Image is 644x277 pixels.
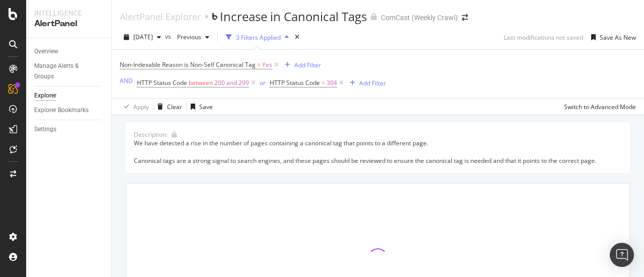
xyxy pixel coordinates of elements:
div: Explorer [34,90,56,101]
span: = [321,78,325,87]
button: Apply [120,99,149,115]
span: 200 and 299 [214,76,249,90]
div: Add Filter [359,79,386,87]
div: or [260,78,266,87]
span: 2025 Sep. 23rd [133,33,153,41]
button: 3 Filters Applied [222,29,293,45]
span: Previous [173,33,201,41]
a: Settings [34,124,104,135]
div: Open Intercom Messenger [610,243,634,267]
span: 304 [327,76,337,90]
div: 3 Filters Applied [236,33,281,42]
div: Apply [133,103,149,111]
span: HTTP Status Code [270,78,320,87]
div: Switch to Advanced Mode [564,103,636,111]
button: AND [120,76,133,85]
div: ComCast (Weekly Crawl) [381,13,458,23]
span: HTTP Status Code [137,78,187,87]
button: Save [187,99,213,115]
span: = [257,60,261,69]
div: Clear [167,103,182,111]
a: Overview [34,46,104,57]
span: vs [165,32,173,41]
div: Manage Alerts & Groups [34,61,95,82]
button: Switch to Advanced Mode [560,99,636,115]
span: between [189,78,213,87]
div: Increase in Canonical Tags [220,8,367,25]
button: [DATE] [120,29,165,45]
div: arrow-right-arrow-left [462,14,468,21]
div: AlertPanel [34,18,103,30]
div: Settings [34,124,56,135]
a: AlertPanel Explorer [120,11,201,22]
button: Add Filter [346,77,386,89]
div: We have detected a rise in the number of pages containing a canonical tag that points to a differ... [134,139,622,164]
div: Intelligence [34,8,103,18]
a: Explorer Bookmarks [34,105,104,116]
button: Clear [153,99,182,115]
div: times [293,32,301,42]
div: Last modifications not saved [504,33,583,42]
div: Overview [34,46,58,57]
span: Non-Indexable Reason is Non-Self Canonical Tag [120,60,256,69]
a: Explorer [34,90,104,101]
span: Yes [262,58,272,72]
button: Save As New [587,29,636,45]
div: Save [199,103,213,111]
div: Add Filter [294,61,321,69]
button: or [260,78,266,87]
div: Save As New [600,33,636,42]
div: Explorer Bookmarks [34,105,89,116]
a: Manage Alerts & Groups [34,61,104,82]
div: Description: [134,130,168,139]
div: AND [120,76,133,85]
button: Add Filter [281,59,321,71]
button: Previous [173,29,213,45]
